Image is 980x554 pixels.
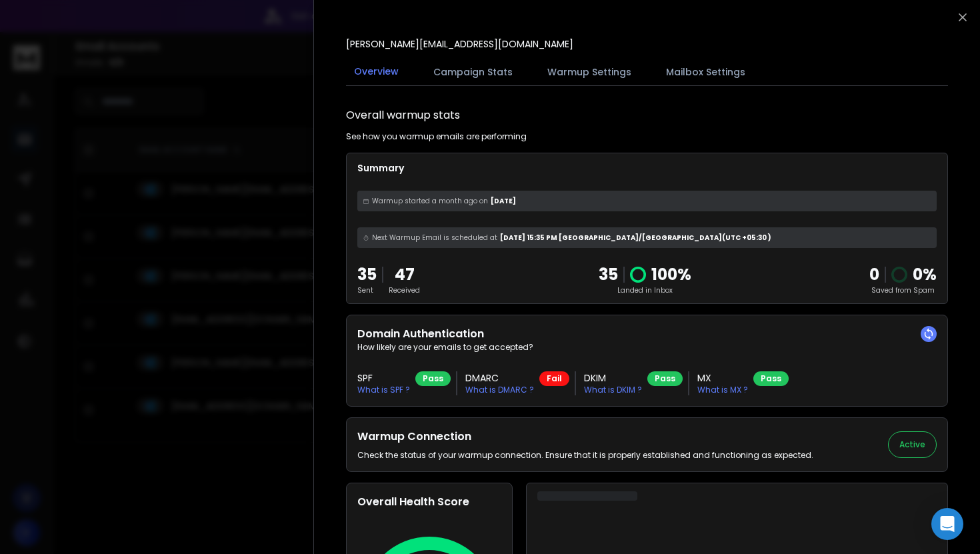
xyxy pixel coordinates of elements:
[658,57,753,87] button: Mailbox Settings
[357,264,377,285] p: 35
[357,494,501,510] h2: Overall Health Score
[465,385,534,395] p: What is DMARC ?
[869,285,937,295] p: Saved from Spam
[465,371,534,385] h3: DMARC
[346,57,407,87] button: Overview
[357,285,377,295] p: Sent
[357,326,937,342] h2: Domain Authentication
[372,233,497,243] span: Next Warmup Email is scheduled at
[357,191,937,211] div: [DATE]
[357,385,410,395] p: What is SPF ?
[697,371,748,385] h3: MX
[357,371,410,385] h3: SPF
[357,429,813,445] h2: Warmup Connection
[357,161,937,175] p: Summary
[346,107,460,123] h1: Overall warmup stats
[389,264,420,285] p: 47
[888,431,937,458] button: Active
[753,371,789,386] div: Pass
[425,57,521,87] button: Campaign Stats
[372,196,488,206] span: Warmup started a month ago on
[584,371,642,385] h3: DKIM
[931,508,963,540] div: Open Intercom Messenger
[599,285,691,295] p: Landed in Inbox
[697,385,748,395] p: What is MX ?
[415,371,451,386] div: Pass
[357,227,937,248] div: [DATE] 15:35 PM [GEOGRAPHIC_DATA]/[GEOGRAPHIC_DATA] (UTC +05:30 )
[647,371,683,386] div: Pass
[539,371,569,386] div: Fail
[584,385,642,395] p: What is DKIM ?
[346,131,527,142] p: See how you warmup emails are performing
[539,57,639,87] button: Warmup Settings
[357,342,937,353] p: How likely are your emails to get accepted?
[869,263,879,285] strong: 0
[346,37,573,51] p: [PERSON_NAME][EMAIL_ADDRESS][DOMAIN_NAME]
[599,264,618,285] p: 35
[389,285,420,295] p: Received
[357,450,813,461] p: Check the status of your warmup connection. Ensure that it is properly established and functionin...
[913,264,937,285] p: 0 %
[651,264,691,285] p: 100 %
